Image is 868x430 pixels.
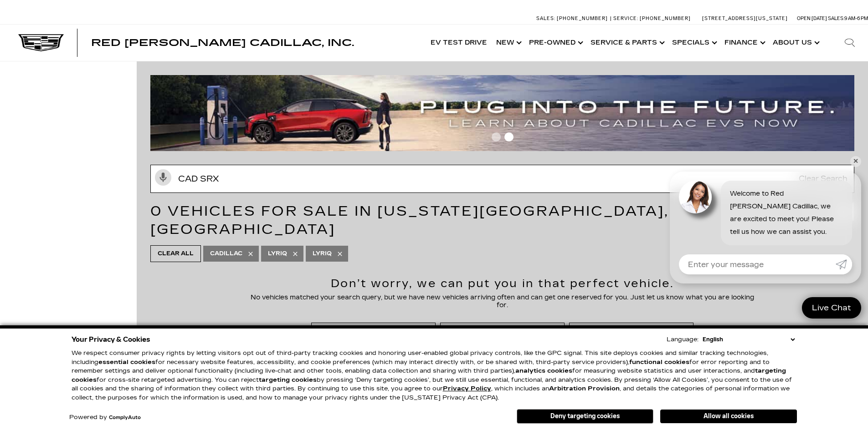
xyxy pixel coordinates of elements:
a: Pre-Owned [524,25,586,61]
a: Submit [836,254,852,274]
img: Agent profile photo [679,181,712,213]
input: Search Inventory [150,165,854,193]
strong: targeting cookies [259,376,317,384]
span: 9 AM-6 PM [844,15,868,21]
strong: Arbitration Provision [549,385,620,392]
h2: Don’t worry, we can put you in that perfect vehicle. [245,278,760,289]
a: EV Test Drive [426,25,492,61]
strong: analytics cookies [515,367,572,374]
span: Go to slide 2 [504,132,514,142]
div: Contact Us [311,323,436,341]
a: Finance [720,25,768,61]
img: Cadillac Dark Logo with Cadillac White Text [18,34,64,51]
a: New [492,25,524,61]
div: Reset Search [440,323,565,341]
span: Open [DATE] [797,15,827,21]
span: Red [PERSON_NAME] Cadillac, Inc. [91,37,354,48]
a: ComplyAuto [109,415,141,420]
span: LYRIQ [313,248,332,259]
span: Sales: [828,15,844,21]
strong: functional cookies [629,359,689,366]
div: Welcome to Red [PERSON_NAME] Cadillac, we are excited to meet you! Please tell us how we can assi... [721,181,852,245]
a: Service: [PHONE_NUMBER] [610,16,693,21]
strong: targeting cookies [72,367,786,384]
span: Go to slide 1 [492,132,501,142]
a: [STREET_ADDRESS][US_STATE] [702,15,788,21]
div: Language: [667,337,699,343]
span: Live Chat [807,303,856,313]
a: Sales: [PHONE_NUMBER] [536,16,610,21]
a: Privacy Policy [443,385,491,392]
a: Service & Parts [586,25,668,61]
button: Allow all cookies [660,410,797,423]
div: Powered by [69,415,141,420]
img: ev-blog-post-banners4 [150,75,861,151]
select: Language Select [700,335,797,344]
span: Clear Search [794,165,852,192]
a: Live Chat [802,297,861,319]
a: Red [PERSON_NAME] Cadillac, Inc. [91,38,354,47]
span: Service: [613,15,638,21]
input: Enter your message [679,254,836,274]
span: Lyriq [268,248,287,259]
span: Cadillac [210,248,242,259]
svg: Click to toggle on voice search [155,169,171,186]
strong: essential cookies [98,359,155,366]
p: No vehicles matched your search query, but we have new vehicles arriving often and can get one re... [245,293,760,309]
a: Specials [668,25,720,61]
span: [PHONE_NUMBER] [640,15,691,21]
a: About Us [768,25,822,61]
button: Deny targeting cookies [517,409,653,424]
span: Sales: [536,15,555,21]
span: Your Privacy & Cookies [72,333,150,346]
p: We respect consumer privacy rights by letting visitors opt out of third-party tracking cookies an... [72,349,797,402]
span: 0 Vehicles for Sale in [US_STATE][GEOGRAPHIC_DATA], [GEOGRAPHIC_DATA] [150,203,669,238]
div: Build and Price [569,323,693,341]
span: [PHONE_NUMBER] [557,15,608,21]
span: Clear All [158,248,194,259]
